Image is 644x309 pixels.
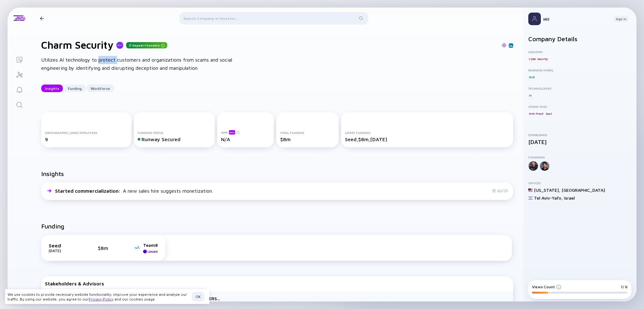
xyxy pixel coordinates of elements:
a: Privacy Policy [89,297,114,301]
a: Investor Map [8,67,31,82]
h2: Funding [41,223,64,230]
div: beta [229,130,235,135]
div: Established [528,133,631,137]
div: AI [528,92,532,98]
div: $8m [280,136,335,142]
img: Israel Flag [528,196,533,200]
div: Workforce [87,84,114,93]
div: Funding Status [138,131,211,135]
div: ARR [221,130,270,135]
div: B2B [528,74,535,80]
div: Industry [528,50,631,54]
div: Anti-Fraud [528,110,544,117]
div: [DATE] [49,248,80,253]
div: Utilizes AI technology to protect customers and organizations from scams and social engineering b... [41,56,242,72]
div: Latest Funding [345,131,509,135]
div: Israel [564,195,575,201]
div: Views Count [532,284,561,289]
div: Seed, $8m, [DATE] [345,136,509,142]
div: Business Model [528,68,631,72]
div: Q2/25 [492,188,508,193]
h1: Charm Security [41,39,114,51]
img: Charm Security Website [502,43,506,47]
div: Funding [64,84,86,93]
button: Insights [41,85,63,92]
h2: Company Details [528,35,631,42]
div: $8m [98,245,117,251]
div: Other Tags [528,105,631,108]
span: Started commercialization : [55,188,122,194]
a: Team8Leader [134,242,158,253]
div: Founders [528,155,631,159]
div: Repeat Founders [126,42,167,48]
a: Lists [8,52,31,67]
button: Workforce [87,85,114,92]
button: Sign In [613,16,629,22]
div: 1/ 6 [621,284,628,289]
div: Technologies [528,86,631,90]
div: [DATE] [528,139,631,145]
div: Insights [41,84,63,93]
a: Search [8,97,31,112]
div: Offices [528,181,631,185]
div: A new sales hire suggests monetization. [55,188,213,194]
div: We use cookies to provide necessary website functionality, improve your experience and analyze ou... [8,292,189,301]
div: [DEMOGRAPHIC_DATA] Employees [45,131,128,135]
div: SaaS [545,110,553,117]
a: Reminders [8,82,31,97]
div: [US_STATE] , [534,187,560,193]
h2: Insights [41,170,64,177]
div: Runway Secured [138,136,211,142]
div: 9 [45,136,128,142]
div: Leader [147,250,158,253]
button: Funding [64,85,86,92]
div: Stakeholders & Advisors [45,281,509,286]
img: United States Flag [528,188,533,192]
div: Hi! [543,16,608,22]
div: N/A [221,136,270,142]
button: OK [192,292,204,301]
div: Cyber Security [528,56,548,62]
div: Total Funding [280,131,335,135]
div: Team8 [143,242,158,248]
div: Seed [49,243,80,248]
img: Charm Security Linkedin Page [509,44,513,47]
div: Tel Aviv-Yafo , [534,195,563,201]
div: [GEOGRAPHIC_DATA] [562,187,605,193]
img: Profile Picture [528,13,541,25]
